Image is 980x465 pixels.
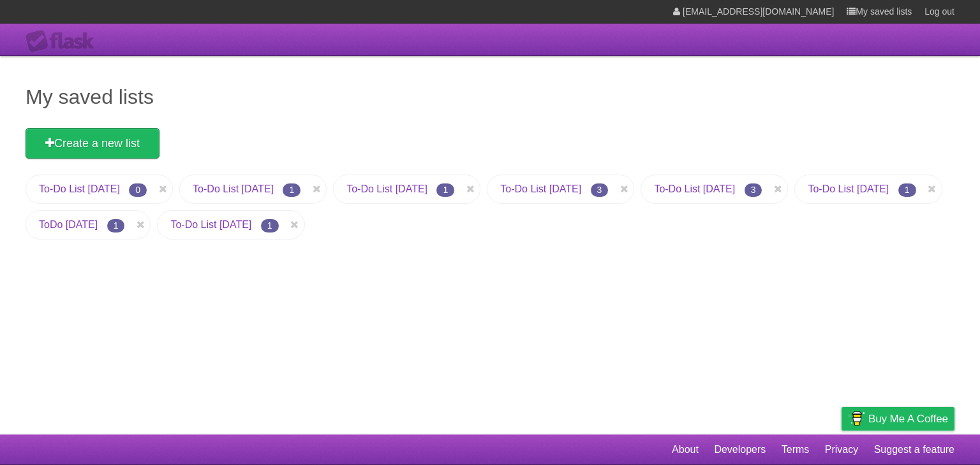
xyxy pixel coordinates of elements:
[26,30,102,53] div: Flask
[874,438,954,462] a: Suggest a feature
[129,183,147,197] span: 0
[842,407,954,431] a: Buy me a coffee
[868,408,948,430] span: Buy me a coffee
[654,183,735,194] a: To-Do List [DATE]
[848,408,865,429] img: Buy me a coffee
[283,183,301,197] span: 1
[193,183,274,194] a: To-Do List [DATE]
[672,438,699,462] a: About
[825,438,858,462] a: Privacy
[436,183,454,197] span: 1
[782,438,810,462] a: Terms
[26,128,160,159] a: Create a new list
[745,183,762,197] span: 3
[170,219,251,230] a: To-Do List [DATE]
[898,183,916,197] span: 1
[39,219,98,230] a: ToDo [DATE]
[261,219,279,232] span: 1
[107,219,125,232] span: 1
[714,438,766,462] a: Developers
[500,183,581,194] a: To-Do List [DATE]
[808,183,889,194] a: To-Do List [DATE]
[346,183,427,194] a: To-Do List [DATE]
[591,183,609,197] span: 3
[26,82,954,112] h1: My saved lists
[39,183,120,194] a: To-Do List [DATE]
